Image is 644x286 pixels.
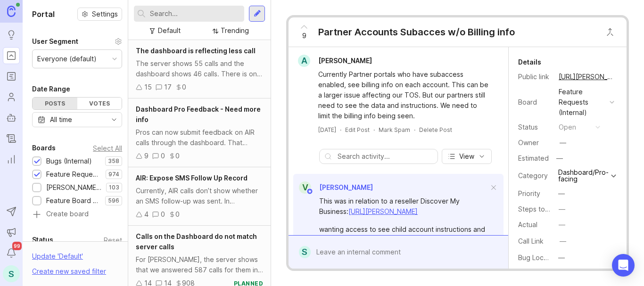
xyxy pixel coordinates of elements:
button: Close button [601,23,619,41]
div: Feature Board Sandbox [DATE] [46,196,100,206]
div: — [559,204,565,214]
div: Date Range [32,83,70,95]
a: Changelog [3,130,20,147]
a: Autopilot [3,109,20,126]
div: 0 [182,82,186,92]
div: — [558,268,565,278]
label: Steps to Reproduce [518,205,582,213]
h1: Portal [32,8,55,20]
div: Feature Requests (Internal) [46,169,101,180]
a: Portal [3,47,20,64]
div: Delete Post [419,126,452,134]
a: Create board [32,211,122,219]
div: Everyone (default) [37,54,97,64]
div: Reset [104,237,122,243]
div: [PERSON_NAME] (Public) [46,182,101,193]
button: Notifications [3,245,20,261]
a: Dashboard Pro Feedback - Need more infoPros can now submit feedback on AIR calls through the dash... [128,98,271,167]
div: Category [518,171,551,181]
div: Posts [33,98,77,109]
div: Partner Accounts Subacces w/o Billing info [318,25,515,39]
label: Actual [518,221,537,229]
div: — [558,253,565,263]
input: Search activity... [338,151,433,162]
a: The dashboard is reflecting less callThe server shows 55 calls and the dashboard shows 46 calls. ... [128,40,271,98]
div: S [299,246,311,258]
div: Create new saved filter [32,266,106,277]
div: This was in relation to a reseller Discover My Business: [319,196,488,217]
div: Dashboard/Pro-facing [558,169,609,182]
img: Canny Home [7,6,16,16]
button: S [3,265,20,282]
div: Status [32,234,53,245]
div: — [560,138,566,148]
label: Bug Location [518,253,559,261]
a: [DATE] [318,126,336,134]
span: Calls on the Dashboard do not match server calls [136,232,257,251]
div: Edit Post [345,126,370,134]
p: 103 [109,184,119,191]
a: [URL][PERSON_NAME] [348,207,418,215]
button: Settings [77,8,122,21]
a: Users [3,89,20,106]
button: Announcements [3,224,20,241]
a: V[PERSON_NAME] [293,181,373,194]
p: 358 [108,157,119,165]
div: All time [50,114,72,125]
div: Details [518,57,541,68]
label: Call Link [518,237,544,245]
p: 596 [108,197,119,204]
div: Trending [221,25,249,36]
div: Currently, AIR calls don’t show whether an SMS follow-up was sent. In [GEOGRAPHIC_DATA], we can s... [136,186,263,206]
span: The dashboard is reflecting less call [136,47,256,55]
a: AIR: Expose SMS Follow Up RecordCurrently, AIR calls don’t show whether an SMS follow-up was sent... [128,167,271,226]
a: Reporting [3,151,20,168]
span: 99 [12,242,22,250]
span: 9 [302,31,306,41]
div: 0 [175,151,180,161]
a: A[PERSON_NAME] [292,55,380,67]
span: View [459,152,474,161]
div: · [414,126,415,134]
button: Steps to Reproduce [556,203,568,215]
div: · [373,126,375,134]
div: Currently Partner portals who have subaccess enabled, see billing info on each account. This can ... [318,69,489,121]
div: Owner [518,138,551,148]
div: Status [518,122,551,132]
span: [PERSON_NAME] [319,183,373,191]
button: Mark Spam [379,126,410,134]
div: 0 [161,151,165,161]
button: View [442,149,492,164]
span: [PERSON_NAME] [318,57,372,65]
div: — [558,188,565,199]
div: Update ' Default ' [32,251,83,266]
svg: toggle icon [107,116,122,123]
div: 15 [144,82,152,92]
div: · [340,126,341,134]
label: Priority [518,189,540,197]
div: 0 [175,209,180,220]
a: Roadmaps [3,68,20,85]
div: Feature Requests (Internal) [559,87,606,118]
div: — [560,236,566,246]
div: Board [518,97,551,107]
div: A [298,55,310,67]
div: — [559,220,565,230]
span: AIR: Expose SMS Follow Up Record [136,174,248,182]
div: For [PERSON_NAME], the server shows that we answered 587 calls for them in September. We also bil... [136,254,263,275]
div: Open Intercom Messenger [612,254,635,277]
button: Send to Autopilot [3,203,20,220]
div: — [553,152,566,164]
span: Dashboard Pro Feedback - Need more info [136,105,261,123]
div: Default [158,25,181,36]
div: open [559,122,576,132]
div: Select All [93,146,122,151]
p: 974 [108,171,119,178]
div: 0 [161,209,165,220]
div: Public link [518,72,551,82]
div: 17 [164,82,172,92]
div: Estimated [518,155,549,162]
img: member badge [306,188,314,195]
